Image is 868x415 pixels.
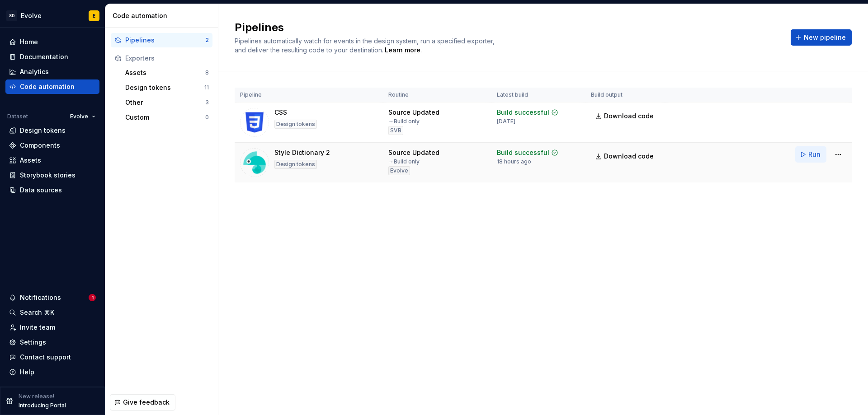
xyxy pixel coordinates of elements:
span: New pipeline [804,33,846,42]
div: → Build only [388,118,420,125]
div: Pipelines [125,36,205,45]
a: Data sources [5,183,99,197]
div: Other [125,98,205,107]
div: Design tokens [125,83,204,92]
button: Custom0 [122,110,212,125]
div: Help [20,368,34,377]
div: Exporters [125,54,209,63]
button: Run [795,146,826,163]
div: Design tokens [20,126,66,135]
div: Build successful [497,148,549,157]
a: Storybook stories [5,168,99,182]
button: New pipeline [791,29,852,46]
div: Data sources [20,186,62,195]
div: Source Updated [388,148,439,157]
span: Give feedback [123,398,170,407]
a: Assets [5,153,99,168]
div: Storybook stories [20,171,75,180]
div: Assets [125,68,205,77]
h2: Pipelines [235,20,780,35]
div: E [93,12,95,19]
button: Evolve [66,110,99,123]
span: Evolve [70,113,88,120]
div: Design tokens [274,160,317,169]
div: [DATE] [497,118,515,125]
div: 18 hours ago [497,158,531,165]
span: Download code [604,152,654,161]
a: Code automation [5,79,99,94]
div: Invite team [20,323,55,332]
a: Download code [591,148,660,164]
a: Home [5,35,99,49]
a: Components [5,138,99,153]
div: Documentation [20,52,68,61]
span: Pipelines automatically watch for events in the design system, run a specified exporter, and deli... [235,37,496,54]
div: Evolve [21,11,42,20]
button: Pipelines2 [111,33,212,47]
a: Design tokens [5,123,99,138]
th: Routine [383,88,491,103]
span: . [383,47,422,54]
div: Home [20,37,38,47]
a: Analytics [5,65,99,79]
div: Style Dictionary 2 [274,148,330,157]
a: Documentation [5,50,99,64]
span: Download code [604,112,654,121]
div: Dataset [7,113,28,120]
div: 2 [205,37,209,44]
div: Contact support [20,353,71,362]
th: Latest build [491,88,585,103]
div: Search ⌘K [20,308,54,317]
div: CSS [274,108,287,117]
div: SD [6,10,17,21]
button: Assets8 [122,65,212,80]
div: 0 [205,114,209,121]
div: Settings [20,338,46,347]
div: Source Updated [388,108,439,117]
p: Introducing Portal [19,402,66,409]
button: Contact support [5,350,99,364]
a: Settings [5,335,99,350]
div: Components [20,141,60,150]
button: SDEvolveE [2,6,103,25]
a: Learn more [385,46,420,55]
div: Assets [20,156,41,165]
div: Design tokens [274,120,317,129]
div: → Build only [388,158,420,165]
div: Custom [125,113,205,122]
th: Build output [585,88,665,103]
button: Notifications1 [5,290,99,305]
p: New release! [19,393,54,400]
span: 1 [89,294,96,301]
button: Search ⌘K [5,305,99,320]
div: Code automation [113,11,214,20]
div: Evolve [388,166,410,175]
a: Invite team [5,320,99,335]
span: Run [808,150,821,159]
button: Help [5,365,99,379]
div: 3 [205,99,209,106]
div: Build successful [497,108,549,117]
div: 8 [205,69,209,76]
div: Notifications [20,293,61,302]
div: 11 [204,84,209,91]
a: Download code [591,108,660,124]
th: Pipeline [235,88,383,103]
button: Other3 [122,95,212,110]
div: Analytics [20,67,49,76]
button: Design tokens11 [122,80,212,95]
div: SVB [388,126,403,135]
button: Give feedback [110,394,175,410]
div: Code automation [20,82,75,91]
